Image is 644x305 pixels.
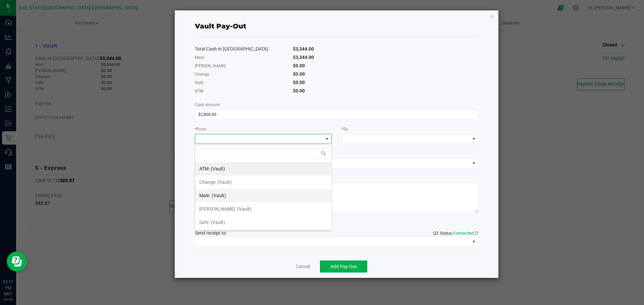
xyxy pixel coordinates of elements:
[195,89,204,93] span: ATM:
[199,193,210,198] span: Main
[195,80,204,85] span: Safe:
[211,220,225,225] span: (Vault)
[7,251,27,272] iframe: Resource center
[433,231,478,236] span: QZ Status:
[195,64,226,68] span: [PERSON_NAME]:
[293,55,314,60] span: $3,344.00
[199,179,215,185] span: Change
[195,21,246,31] div: Vault Pay-Out
[293,88,305,93] span: $0.00
[320,260,367,273] button: Add Pay-Out
[211,166,225,171] span: (Vault)
[293,80,305,85] span: $0.00
[296,263,310,270] a: Cancel
[195,72,210,77] span: Change:
[453,231,474,236] span: Connected
[342,126,348,132] label: To
[195,126,206,132] label: From
[330,264,357,269] span: Add Pay-Out
[199,220,209,225] span: Safe
[212,193,226,198] span: (Vault)
[195,230,227,236] span: Send receipt to:
[293,46,314,52] span: $3,344.00
[195,46,269,52] span: Total Cash in [GEOGRAPHIC_DATA]:
[293,71,305,77] span: $0.00
[237,206,252,212] span: (Vault)
[217,179,232,185] span: (Vault)
[195,55,205,60] span: Main:
[199,166,209,171] span: ATM
[195,102,220,107] span: Cash Amount
[199,206,235,212] span: [PERSON_NAME]
[293,63,305,68] span: $0.00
